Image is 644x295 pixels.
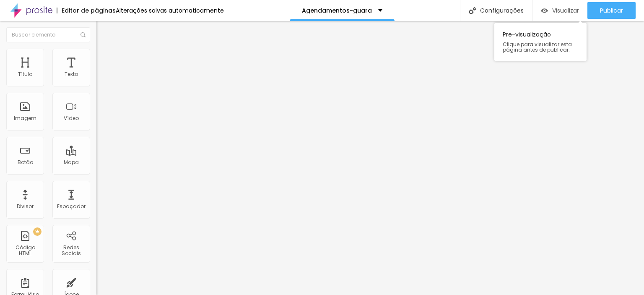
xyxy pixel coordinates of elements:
div: Vídeo [64,115,79,121]
span: Publicar [600,7,623,14]
button: Visualizar [532,2,587,19]
div: Divisor [17,204,34,209]
iframe: Editor [96,21,644,295]
div: Alterações salvas automaticamente [116,8,224,13]
button: Publicar [587,2,636,19]
div: Redes Sociais [55,245,88,257]
div: Botão [18,159,33,165]
div: Pre-visualização [494,23,587,61]
span: Visualizar [552,7,579,14]
div: Imagem [14,115,36,121]
span: Clique para visualizar esta página antes de publicar. [503,42,578,52]
div: Código HTML [8,245,42,257]
div: Título [18,71,32,77]
img: Icone [469,7,476,14]
div: Espaçador [57,204,86,209]
div: Mapa [64,159,79,165]
img: view-1.svg [541,7,548,14]
input: Buscar elemento [6,27,90,42]
p: Agendamentos-guara [302,8,372,13]
div: Texto [65,71,78,77]
div: Editor de páginas [57,8,116,13]
img: Icone [80,32,86,37]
